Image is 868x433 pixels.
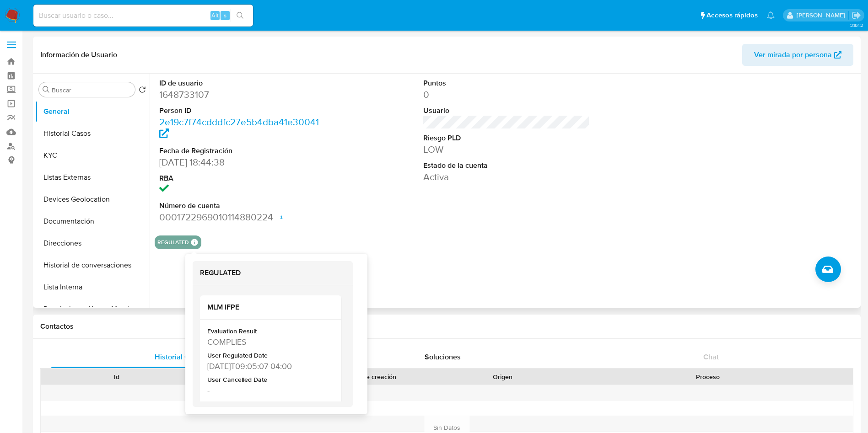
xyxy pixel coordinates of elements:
button: Restricciones Nuevo Mundo [35,298,150,320]
div: COMPLIES [207,336,332,347]
div: - [207,385,332,396]
h1: Contactos [40,322,853,331]
dd: 1648733107 [159,88,326,101]
h1: Información de Usuario [40,50,117,59]
button: Ver mirada por persona [742,44,853,66]
button: Lista Interna [35,276,150,298]
button: Listas Externas [35,166,150,188]
div: Id [63,372,170,381]
h2: MLM IFPE [207,303,334,312]
button: search-icon [231,9,249,22]
button: Historial Casos [35,123,150,144]
dt: Fecha de Registración [159,146,326,156]
button: Direcciones [35,232,150,254]
span: Chat [703,352,719,362]
div: Fecha de creación [303,372,437,381]
input: Buscar usuario o caso... [33,10,253,21]
div: User Regulated Date [207,351,332,360]
button: Volver al orden por defecto [139,86,146,96]
dd: Activa [423,171,590,183]
a: 2e19c7f74cdddfc27e5b4dba41e30041 [159,115,319,141]
a: Salir [852,11,861,20]
dd: LOW [423,143,590,156]
span: Soluciones [425,352,461,362]
div: 2024-01-23T09:05:07-04:00 [207,360,332,372]
dt: ID de usuario [159,78,326,88]
div: User Cancelled Date [207,375,332,385]
dt: Person ID [159,106,326,116]
p: ivonne.perezonofre@mercadolibre.com.mx [797,11,848,20]
button: General [35,101,150,123]
button: KYC [35,144,150,166]
div: Proceso [569,372,846,381]
span: Ver mirada por persona [754,44,832,66]
span: s [224,11,226,20]
dt: Puntos [423,78,590,88]
span: Accesos rápidos [706,11,758,20]
span: Alt [211,11,219,20]
button: Documentación [35,210,150,232]
button: Buscar [43,86,50,93]
dt: Estado de la cuenta [423,160,590,171]
span: Historial CX [155,352,194,362]
a: Notificaciones [767,11,775,19]
button: Historial de conversaciones [35,254,150,276]
dt: Número de cuenta [159,201,326,211]
input: Buscar [52,86,131,94]
h2: REGULATED [200,268,345,278]
dt: RBA [159,173,326,183]
dd: 0001722969010114880224 [159,211,326,224]
dt: Riesgo PLD [423,133,590,143]
dt: Usuario [423,106,590,116]
dd: [DATE] 18:44:38 [159,156,326,169]
div: Cancelled Regulation [207,400,332,409]
dd: 0 [423,88,590,101]
button: Devices Geolocation [35,188,150,210]
div: Origen [449,372,556,381]
div: Evaluation Result [207,327,332,336]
